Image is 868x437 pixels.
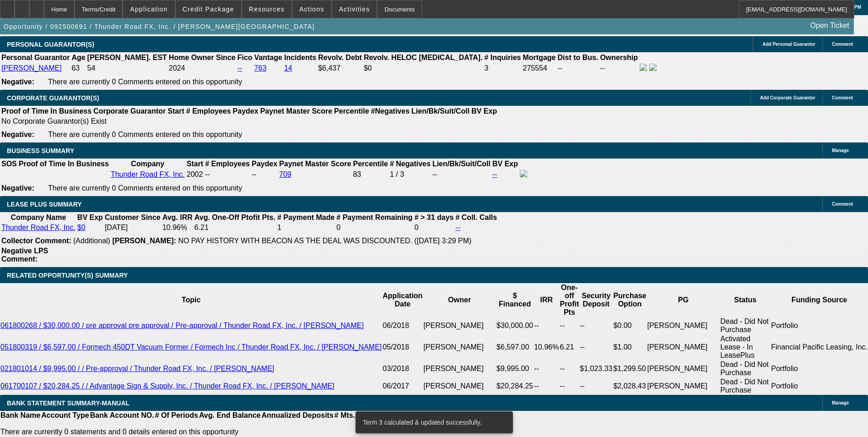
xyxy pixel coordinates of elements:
[260,107,332,115] b: Paynet Master Score
[0,343,382,351] a: 051800319 / $6,597.00 / Formech 450DT Vacuum Former / Formech Inc / Thunder Road FX, Inc. / [PERS...
[199,411,261,420] th: Avg. End Balance
[432,160,491,168] b: Lien/Bk/Suit/Coll
[242,0,291,18] button: Resources
[1,159,17,169] th: SOS
[284,54,316,61] b: Incidents
[484,63,521,73] td: 3
[771,360,868,377] td: Portfolio
[183,5,234,13] span: Credit Package
[186,107,231,115] b: # Employees
[299,5,324,13] span: Actions
[252,160,277,168] b: Paydex
[7,41,94,48] span: PERSONAL GUARANTOR(S)
[7,399,129,407] span: BANK STATEMENT SUMMARY-MANUAL
[432,169,491,180] td: --
[254,54,282,61] b: Vantage
[534,377,559,395] td: --
[559,283,579,317] th: One-off Profit Pts
[334,107,369,115] b: Percentile
[613,283,647,317] th: Purchase Option
[237,54,253,61] b: Fico
[353,170,388,179] div: 83
[292,0,331,18] button: Actions
[414,223,454,232] td: 0
[205,160,250,168] b: # Employees
[371,107,410,115] b: #Negatives
[176,0,241,18] button: Credit Package
[7,201,82,208] span: LEASE PLUS SUMMARY
[93,107,166,115] b: Corporate Guarantor
[382,334,423,360] td: 05/2018
[363,63,483,73] td: $0
[579,317,613,334] td: --
[77,224,86,231] a: $0
[771,377,868,395] td: Portfolio
[423,360,496,377] td: [PERSON_NAME]
[600,54,638,61] b: Ownership
[178,237,471,245] span: NO PAY HISTORY WITH BEACON AS THE DEAL WAS DISCOUNTED. ([DATE] 3:29 PM)
[771,334,868,360] td: Financial Pacific Leasing, Inc.
[205,170,210,178] span: --
[492,170,497,178] a: --
[105,213,161,221] b: Customer Since
[1,64,62,72] a: [PERSON_NAME]
[720,377,771,395] td: Dead - Did Not Purchase
[390,170,431,179] div: 1 / 3
[647,317,720,334] td: [PERSON_NAME]
[382,360,423,377] td: 03/2018
[559,334,579,360] td: 6.21
[423,334,496,360] td: [PERSON_NAME]
[1,54,70,61] b: Personal Guarantor
[559,360,579,377] td: --
[169,64,185,72] span: 2024
[496,377,534,395] td: $20,284.25
[613,360,647,377] td: $1,299.50
[832,202,853,207] span: Comment
[484,54,521,61] b: # Inquiries
[647,334,720,360] td: [PERSON_NAME]
[1,224,75,231] a: Thunder Road FX, Inc.
[534,317,559,334] td: --
[167,107,184,115] b: Start
[77,213,103,221] b: BV Exp
[7,272,128,279] span: RELATED OPPORTUNITY(S) SUMMARY
[48,184,242,192] span: There are currently 0 Comments entered on this opportunity
[279,160,351,168] b: Paynet Master Score
[771,283,868,317] th: Funding Source
[41,411,90,420] th: Account Type
[762,42,815,47] span: Add Personal Guarantor
[382,283,423,317] th: Application Date
[455,224,460,231] a: --
[649,64,657,71] img: linkedin-icon.png
[1,107,92,116] th: Proof of Time In Business
[720,360,771,377] td: Dead - Did Not Purchase
[1,78,34,86] b: Negative:
[579,377,613,395] td: --
[0,322,364,329] a: 061800268 / $30,000.00 / pre approval pre approval / Pre-approval / Thunder Road FX, Inc. / [PERS...
[334,411,439,420] th: # Mts. Neg. [MEDICAL_DATA].
[162,213,193,221] b: Avg. IRR
[251,169,278,180] td: --
[423,283,496,317] th: Owner
[123,0,174,18] button: Application
[336,223,413,232] td: 0
[523,54,556,61] b: Mortgage
[71,63,86,73] td: 63
[332,0,377,18] button: Activities
[496,360,534,377] td: $9,995.00
[4,23,315,30] span: Opportunity / 092500691 / Thunder Road FX, Inc. / [PERSON_NAME][GEOGRAPHIC_DATA]
[720,317,771,334] td: Dead - Did Not Purchase
[104,223,161,232] td: [DATE]
[415,213,454,221] b: # > 31 days
[771,317,868,334] td: Portfolio
[187,160,203,168] b: Start
[579,283,613,317] th: Security Deposit
[382,377,423,395] td: 06/2017
[131,160,164,168] b: Company
[233,107,259,115] b: Paydex
[471,107,497,115] b: BV Exp
[249,5,285,13] span: Resources
[534,360,559,377] td: --
[613,317,647,334] td: $0.00
[557,63,599,73] td: --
